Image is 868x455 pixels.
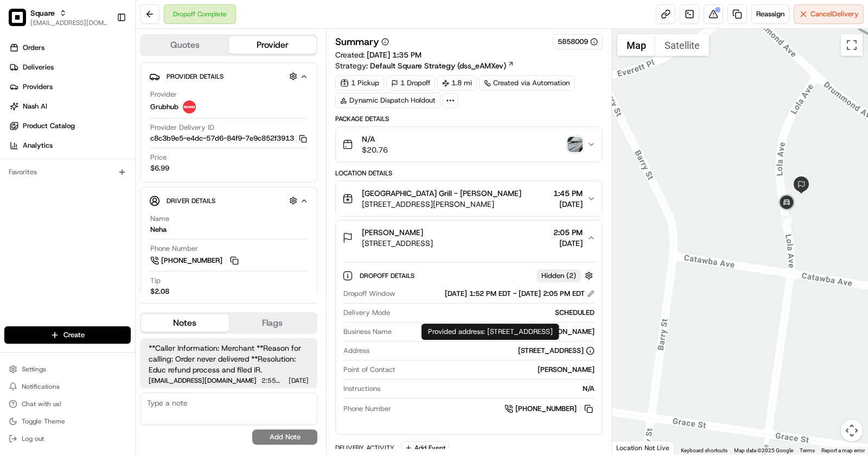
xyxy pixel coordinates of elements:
button: Show satellite imagery [655,34,709,56]
span: Dropoff Details [360,271,417,280]
button: Flags [229,314,317,332]
span: Instructions [343,384,380,394]
button: [EMAIL_ADDRESS][DOMAIN_NAME] [30,18,108,27]
button: See all [168,138,197,151]
a: Terms [800,447,815,453]
a: Analytics [4,137,135,154]
span: Phone Number [343,404,391,414]
button: Toggle fullscreen view [841,34,863,56]
span: [DATE] [553,199,583,210]
img: Square [9,9,26,26]
a: Orders [4,39,135,56]
div: We're available if you need us! [49,114,149,123]
span: Pylon [108,269,131,277]
p: Welcome 👋 [11,43,197,60]
div: Past conversations [11,141,73,149]
span: Business Name [343,327,392,337]
span: Knowledge Base [22,242,83,253]
span: [STREET_ADDRESS] [362,238,433,249]
span: [DATE] 1:35 PM [367,50,422,60]
div: 1.8 mi [437,75,477,91]
span: Grubhub [150,102,178,112]
button: [PERSON_NAME][STREET_ADDRESS]2:05 PM[DATE] [336,220,602,255]
button: Toggle Theme [4,414,131,429]
a: Created via Automation [479,75,575,91]
a: Providers [4,78,135,96]
img: gabe [11,187,28,204]
span: Tip [150,276,161,286]
span: [PHONE_NUMBER] [161,256,222,266]
div: Package Details [335,115,603,123]
span: Cancel Delivery [810,9,859,19]
img: Google [615,440,650,454]
div: Neha [150,225,167,235]
div: 1 Dropoff [386,75,435,91]
button: Provider Details [149,67,308,85]
span: gabe [34,197,50,206]
div: N/A [385,384,595,394]
span: Price [150,153,167,162]
img: photo_proof_of_delivery image [567,137,583,152]
div: Delivery Activity [335,444,394,452]
button: Keyboard shortcuts [681,447,727,454]
button: SquareSquare[EMAIL_ADDRESS][DOMAIN_NAME] [4,4,112,30]
div: [PERSON_NAME] [396,327,595,337]
span: Reassign [756,9,784,19]
button: Add Event [401,441,449,454]
div: 5 [781,216,793,227]
button: 5858009 [558,37,598,47]
a: Report a map error [821,447,865,453]
span: API Documentation [103,242,174,253]
img: 4281594248423_2fcf9dad9f2a874258b8_72.png [23,103,42,123]
button: N/A$20.76photo_proof_of_delivery image [336,127,602,162]
span: [PERSON_NAME] [34,168,88,176]
button: Hidden (2) [537,269,596,282]
span: 2:05 PM [553,227,583,238]
button: Log out [4,431,131,446]
span: N/A [362,134,388,144]
span: Hidden ( 2 ) [541,271,576,281]
img: Masood Aslam [11,157,28,175]
span: [EMAIL_ADDRESS][DOMAIN_NAME] [149,377,257,384]
img: Nash [11,10,33,32]
div: [PERSON_NAME][STREET_ADDRESS]2:05 PM[DATE] [336,255,602,434]
span: Dropoff Window [343,289,395,299]
span: Settings [22,365,46,374]
span: [DATE] [553,238,583,249]
span: Create [63,330,85,340]
a: [PHONE_NUMBER] [505,403,595,415]
span: Chat with us! [22,400,61,408]
span: [PHONE_NUMBER] [515,404,577,414]
button: Notes [141,314,229,332]
a: Product Catalog [4,117,135,135]
span: **Caller Information: Merchant **Reason for calling: Order never delivered **Resolution: Educ ref... [149,343,309,375]
img: 1736555255976-a54dd68f-1ca7-489b-9aae-adbdc363a1c4 [11,103,30,123]
span: [STREET_ADDRESS][PERSON_NAME] [362,199,521,210]
span: Default Square Strategy (dss_eAMXev) [370,60,506,71]
div: Strategy: [335,60,514,71]
a: Open this area in Google Maps (opens a new window) [615,440,650,454]
span: Nash AI [23,102,47,111]
span: Address [343,346,369,356]
h3: Summary [335,37,379,47]
div: Provided address: [STREET_ADDRESS] [422,324,559,340]
button: Driver Details [149,192,308,210]
span: Orders [23,43,44,53]
div: Start new chat [49,103,178,114]
div: [PERSON_NAME] [400,365,595,375]
button: c8c3b9e5-e4dc-57d6-84f9-7e9c852f3913 [150,134,307,143]
span: [DATE] [96,168,118,176]
div: [STREET_ADDRESS] [518,346,595,356]
button: Map camera controls [841,420,863,441]
span: Deliveries [23,62,54,72]
span: Provider [150,90,177,99]
span: Product Catalog [23,121,75,131]
button: Chat with us! [4,396,131,412]
span: Provider Delivery ID [150,123,214,132]
button: Notifications [4,379,131,394]
span: • [90,168,94,176]
span: Notifications [22,382,60,391]
a: Deliveries [4,59,135,76]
